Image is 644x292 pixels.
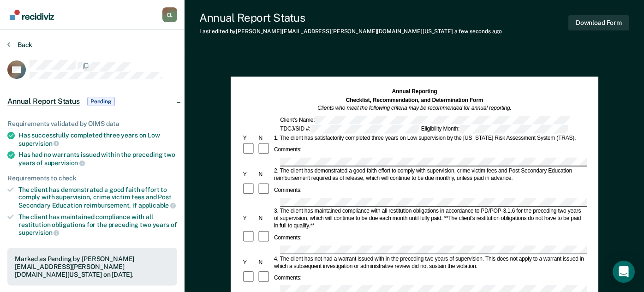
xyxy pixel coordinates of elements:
[257,134,273,142] div: N
[273,134,587,142] div: 1. The client has satisfactorily completed three years on Low supervision by the [US_STATE] Risk ...
[15,255,170,278] div: Marked as Pending by [PERSON_NAME][EMAIL_ADDRESS][PERSON_NAME][DOMAIN_NAME][US_STATE] on [DATE].
[257,171,273,179] div: N
[7,120,177,128] div: Requirements validated by OIMS data
[242,215,257,222] div: Y
[87,97,115,106] span: Pending
[18,186,177,209] div: The client has demonstrated a good faith effort to comply with supervision, crime victim fees and...
[273,234,303,241] div: Comments:
[273,167,587,182] div: 2. The client has demonstrated a good faith effort to comply with supervision, crime victim fees ...
[44,159,85,167] span: supervision
[273,186,303,193] div: Comments:
[10,10,54,20] img: Recidiviz
[18,229,59,236] span: supervision
[273,208,587,230] div: 3. The client has maintained compliance with all restitution obligations in accordance to PD/POP-...
[346,97,483,103] strong: Checklist, Recommendation, and Determination Form
[392,89,437,95] strong: Annual Reporting
[7,97,80,106] span: Annual Report Status
[18,131,177,147] div: Has successfully completed three years on Low
[568,15,629,30] button: Download Form
[613,261,635,283] div: Open Intercom Messenger
[18,140,59,147] span: supervision
[7,41,32,49] button: Back
[279,125,419,134] div: TDCJ/SID #:
[162,7,177,22] div: E L
[138,202,176,209] span: applicable
[273,274,303,281] div: Comments:
[199,28,502,35] div: Last edited by [PERSON_NAME][EMAIL_ADDRESS][PERSON_NAME][DOMAIN_NAME][US_STATE]
[257,259,273,266] div: N
[273,146,303,153] div: Comments:
[162,7,177,22] button: Profile dropdown button
[454,28,502,35] span: a few seconds ago
[242,171,257,179] div: Y
[199,11,502,24] div: Annual Report Status
[273,255,587,270] div: 4. The client has not had a warrant issued with in the preceding two years of supervision. This d...
[7,174,177,182] div: Requirements to check
[317,105,511,111] em: Clients who meet the following criteria may be recommended for annual reporting.
[18,213,177,237] div: The client has maintained compliance with all restitution obligations for the preceding two years of
[242,259,257,266] div: Y
[18,151,177,167] div: Has had no warrants issued within the preceding two years of
[279,116,571,125] div: Client's Name:
[242,134,257,142] div: Y
[420,125,569,134] div: Eligibility Month:
[257,215,273,222] div: N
